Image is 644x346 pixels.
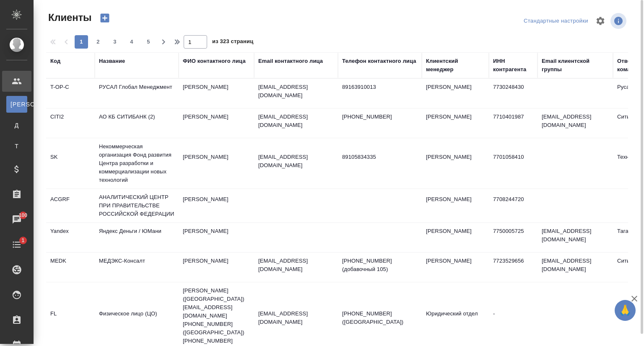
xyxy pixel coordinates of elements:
td: [EMAIL_ADDRESS][DOMAIN_NAME] [538,108,613,138]
p: [EMAIL_ADDRESS][DOMAIN_NAME] [258,153,334,170]
span: 4 [125,38,138,46]
span: 🙏 [618,302,632,319]
span: из 323 страниц [212,36,253,49]
td: 7750005725 [489,223,538,252]
div: Клиентский менеджер [426,57,485,74]
a: Д [6,117,27,134]
span: [PERSON_NAME] [10,100,23,108]
span: Т [10,142,23,150]
td: 7710401987 [489,108,538,138]
p: [EMAIL_ADDRESS][DOMAIN_NAME] [258,310,334,326]
a: 100 [2,209,31,230]
div: ИНН контрагента [493,57,533,74]
div: Email контактного лица [258,57,323,65]
span: 100 [14,211,33,219]
span: Клиенты [46,11,91,24]
td: Некоммерческая организация Фонд развития Центра разработки и коммерциализации новых технологий [95,138,179,188]
span: Посмотреть информацию [610,13,628,29]
p: [PHONE_NUMBER] [342,113,418,121]
span: 1 [16,236,29,245]
span: 3 [108,38,122,46]
td: 7723529656 [489,253,538,282]
td: [PERSON_NAME] [422,79,489,108]
span: 2 [91,38,105,46]
td: MEDK [46,253,95,282]
div: split button [522,15,590,28]
td: T-OP-C [46,79,95,108]
td: ACGRF [46,191,95,220]
td: 7701058410 [489,149,538,178]
span: Д [10,121,23,129]
p: [EMAIL_ADDRESS][DOMAIN_NAME] [258,257,334,274]
button: 5 [142,35,155,49]
td: [PERSON_NAME] [422,108,489,138]
td: CITI2 [46,108,95,138]
td: Физическое лицо (ЦО) [95,305,179,335]
p: 89163910013 [342,83,418,91]
a: 1 [2,234,31,255]
p: [PHONE_NUMBER] ([GEOGRAPHIC_DATA]) [342,310,418,326]
td: [PERSON_NAME] [422,149,489,178]
a: [PERSON_NAME] [6,96,27,113]
div: Код [50,57,60,65]
td: 7730248430 [489,79,538,108]
span: Настроить таблицу [590,11,610,31]
td: [PERSON_NAME] [179,149,254,178]
td: АНАЛИТИЧЕСКИЙ ЦЕНТР ПРИ ПРАВИТЕЛЬСТВЕ РОССИЙСКОЙ ФЕДЕРАЦИИ [95,189,179,222]
td: [PERSON_NAME] [422,191,489,220]
td: SK [46,149,95,178]
td: РУСАЛ Глобал Менеджмент [95,79,179,108]
td: [PERSON_NAME] [422,253,489,282]
a: Т [6,138,27,155]
td: 7708244720 [489,191,538,220]
button: 3 [108,35,122,49]
td: Юридический отдел [422,305,489,335]
span: 5 [142,38,155,46]
button: 4 [125,35,138,49]
p: 89105834335 [342,153,418,161]
div: Email клиентской группы [542,57,609,74]
td: [PERSON_NAME] [422,223,489,252]
div: ФИО контактного лица [183,57,246,65]
td: FL [46,305,95,335]
td: МЕДЭКС-Консалт [95,253,179,282]
td: Яндекс Деньги / ЮМани [95,223,179,252]
td: [PERSON_NAME] [179,223,254,252]
td: [PERSON_NAME] [179,253,254,282]
td: - [489,305,538,335]
td: [PERSON_NAME] [179,79,254,108]
button: Создать [95,11,115,25]
p: [PHONE_NUMBER] (добавочный 105) [342,257,418,274]
td: [EMAIL_ADDRESS][DOMAIN_NAME] [538,223,613,252]
button: 2 [91,35,105,49]
td: Yandex [46,223,95,252]
td: [PERSON_NAME] [179,191,254,220]
td: [EMAIL_ADDRESS][DOMAIN_NAME] [538,253,613,282]
td: [PERSON_NAME] [179,108,254,138]
p: [EMAIL_ADDRESS][DOMAIN_NAME] [258,83,334,100]
div: Название [99,57,125,65]
p: [EMAIL_ADDRESS][DOMAIN_NAME] [258,113,334,129]
button: 🙏 [615,300,636,321]
td: АО КБ СИТИБАНК (2) [95,108,179,138]
div: Телефон контактного лица [342,57,416,65]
